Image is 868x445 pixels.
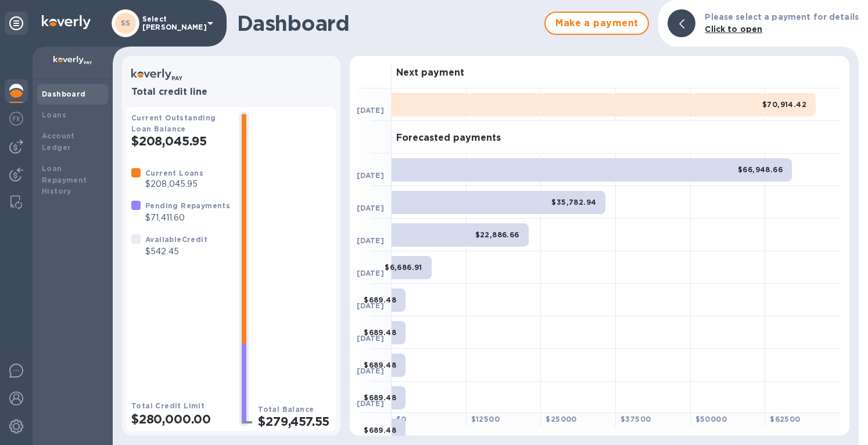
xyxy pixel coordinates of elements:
[42,90,86,98] b: Dashboard
[364,296,396,304] b: $689.48
[544,12,649,35] button: Make a payment
[770,415,800,423] b: $ 62500
[546,415,576,423] b: $ 25000
[475,230,519,239] b: $22,886.66
[396,67,464,79] h3: Next payment
[42,164,87,196] b: Loan Repayment History
[145,235,207,244] b: Available Credit
[396,415,407,423] b: $ 0
[551,198,596,207] b: $35,782.94
[145,212,230,224] p: $71,411.60
[364,426,396,435] b: $689.48
[145,201,230,210] b: Pending Repayments
[131,401,205,410] b: Total Credit Limit
[705,12,859,22] b: Please select a payment for details
[131,134,230,148] h2: $208,045.95
[131,113,216,133] b: Current Outstanding Loan Balance
[131,87,331,98] h3: Total credit line
[145,178,203,190] p: $208,045.95
[237,11,539,35] h1: Dashboard
[357,171,384,180] b: [DATE]
[131,412,230,426] h2: $280,000.00
[357,269,384,277] b: [DATE]
[42,131,75,152] b: Account Ledger
[555,16,639,30] span: Make a payment
[396,133,501,144] h3: Forecasted payments
[5,12,28,35] div: Unpin categories
[738,165,783,174] b: $66,948.66
[121,19,131,27] b: SS
[364,361,396,369] b: $689.48
[357,236,384,245] b: [DATE]
[385,263,422,272] b: $6,686.91
[357,366,384,375] b: [DATE]
[145,169,203,177] b: Current Loans
[471,415,500,423] b: $ 12500
[357,204,384,212] b: [DATE]
[357,399,384,408] b: [DATE]
[695,415,727,423] b: $ 50000
[9,112,23,126] img: Foreign exchange
[258,414,331,429] h2: $279,457.55
[142,15,200,31] p: Select [PERSON_NAME]
[364,328,396,337] b: $689.48
[357,334,384,343] b: [DATE]
[145,245,207,258] p: $542.45
[42,15,91,29] img: Logo
[42,111,66,119] b: Loans
[762,100,806,109] b: $70,914.42
[620,415,651,423] b: $ 37500
[705,24,762,34] b: Click to open
[357,106,384,115] b: [DATE]
[258,405,314,414] b: Total Balance
[357,301,384,310] b: [DATE]
[364,393,396,402] b: $689.48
